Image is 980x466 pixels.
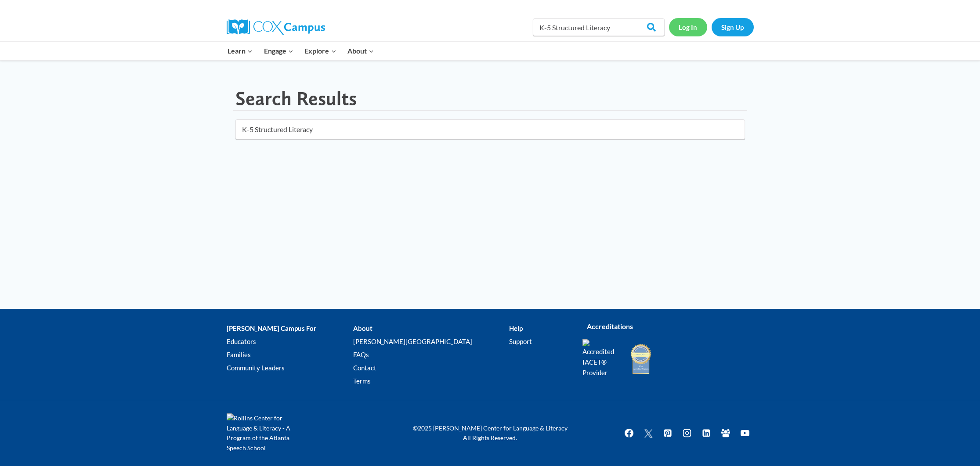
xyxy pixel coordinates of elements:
[533,18,665,36] input: Search Cox Campus
[235,119,745,140] input: Search for...
[587,322,633,330] strong: Accreditations
[353,362,509,375] a: Contact
[736,424,754,442] a: YouTube
[669,18,707,36] a: Log In
[353,335,509,348] a: [PERSON_NAME][GEOGRAPHIC_DATA]
[353,375,509,388] a: Terms
[509,335,569,348] a: Support
[227,19,325,35] img: Cox Campus
[407,423,574,443] p: ©2025 [PERSON_NAME] Center for Language & Literacy All Rights Reserved.
[222,42,380,60] nav: Primary Navigation
[643,428,654,438] img: Twitter X icon white
[678,424,696,442] a: Instagram
[222,42,259,60] button: Child menu of Learn
[717,424,734,442] a: Facebook Group
[640,424,657,442] a: Twitter
[712,18,754,36] a: Sign Up
[342,42,380,60] button: Child menu of About
[227,362,353,375] a: Community Leaders
[299,42,342,60] button: Child menu of Explore
[659,424,676,442] a: Pinterest
[235,87,357,110] h1: Search Results
[698,424,715,442] a: Linkedin
[353,348,509,362] a: FAQs
[227,335,353,348] a: Educators
[227,413,306,453] img: Rollins Center for Language & Literacy - A Program of the Atlanta Speech School
[669,18,754,36] nav: Secondary Navigation
[620,424,638,442] a: Facebook
[227,348,353,362] a: Families
[630,343,652,375] img: IDA Accredited
[582,339,620,378] img: Accredited IACET® Provider
[258,42,299,60] button: Child menu of Engage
